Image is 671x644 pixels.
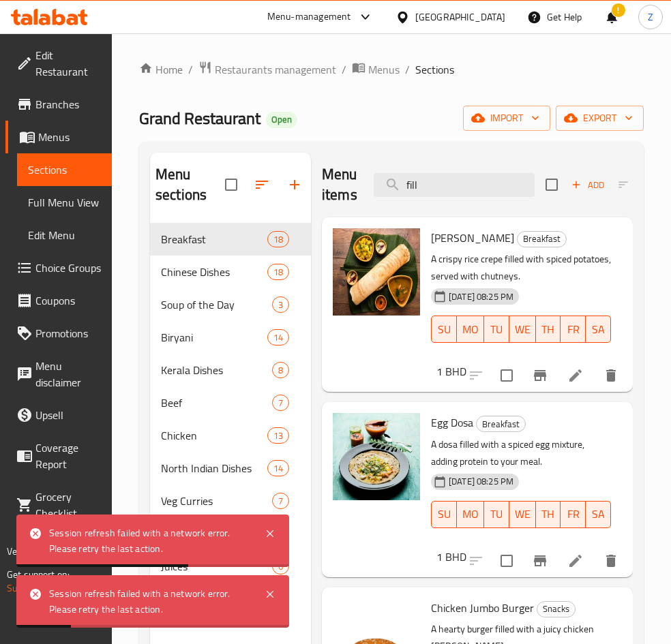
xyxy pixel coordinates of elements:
[405,61,410,78] li: /
[267,427,289,444] div: items
[431,228,514,248] span: [PERSON_NAME]
[139,103,260,134] span: Grand Restaurant
[155,164,225,205] h2: Menu sections
[648,10,653,25] span: Z
[474,110,539,127] span: import
[431,598,534,618] span: Chicken Jumbo Burger
[198,61,336,78] a: Restaurants management
[35,292,101,309] span: Coupons
[431,251,611,285] p: A crispy rice crepe filled with spiced potatoes, served with chutneys.
[484,316,509,343] button: TU
[586,501,611,528] button: SA
[342,61,346,78] li: /
[272,296,289,313] div: items
[35,407,101,423] span: Upsell
[150,485,311,517] div: Veg Curries7
[515,504,531,524] span: WE
[266,114,297,125] span: Open
[139,61,183,78] a: Home
[374,173,535,197] input: search
[436,547,466,566] h6: 1 BHD
[150,419,311,452] div: Chicken13
[273,397,288,410] span: 7
[5,121,112,153] a: Menus
[35,260,101,276] span: Choice Groups
[437,504,451,524] span: SU
[272,395,289,411] div: items
[566,174,610,196] button: Add
[267,460,289,476] div: items
[266,112,297,128] div: Open
[536,501,561,528] button: TH
[537,601,575,617] span: Snacks
[524,545,556,577] button: Branch-specific-item
[462,504,479,524] span: MO
[443,290,519,303] span: [DATE] 08:25 PM
[457,316,484,343] button: MO
[415,10,505,25] div: [GEOGRAPHIC_DATA]
[595,359,627,392] button: delete
[272,493,289,509] div: items
[462,320,479,339] span: MO
[161,395,272,411] span: Beef
[443,475,519,488] span: [DATE] 08:25 PM
[28,162,101,178] span: Sections
[415,61,454,78] span: Sections
[490,504,504,524] span: TU
[28,194,101,211] span: Full Menu View
[541,504,556,524] span: TH
[368,61,400,78] span: Menus
[5,39,112,88] a: Edit Restaurant
[38,129,101,145] span: Menus
[35,47,101,80] span: Edit Restaurant
[509,501,536,528] button: WE
[35,440,101,472] span: Coverage Report
[537,170,566,199] span: Select section
[49,586,251,617] div: Session refresh failed with a network error. Please retry the last action.
[161,493,272,509] span: Veg Curries
[5,284,112,317] a: Coupons
[150,217,311,588] nav: Menu sections
[161,329,267,346] span: Biryani
[352,61,400,78] a: Menus
[7,579,93,597] a: Support.OpsPlatform
[150,321,311,354] div: Biryani14
[591,320,606,339] span: SA
[569,177,606,193] span: Add
[463,106,550,131] button: import
[49,525,251,556] div: Session refresh failed with a network error. Please retry the last action.
[477,416,525,432] span: Breakfast
[591,504,606,524] span: SA
[273,495,288,508] span: 7
[561,501,586,528] button: FR
[5,431,112,480] a: Coverage Report
[476,416,526,432] div: Breakfast
[7,566,70,583] span: Get support on:
[7,542,40,560] span: Version:
[492,361,521,390] span: Select to update
[150,386,311,419] div: Beef7
[437,320,451,339] span: SU
[518,231,566,247] span: Breakfast
[322,164,357,205] h2: Menu items
[484,501,509,528] button: TU
[509,316,536,343] button: WE
[161,460,267,476] span: North Indian Dishes
[567,553,584,569] a: Edit menu item
[150,354,311,386] div: Kerala Dishes8
[150,256,311,288] div: Chinese Dishes18
[431,436,611,470] p: A dosa filled with a spiced egg mixture, adding protein to your meal.
[268,266,288,279] span: 18
[537,601,576,617] div: Snacks
[524,359,556,392] button: Branch-specific-item
[436,362,466,381] h6: 1 BHD
[431,316,457,343] button: SU
[5,399,112,431] a: Upsell
[5,480,112,530] a: Grocery Checklist
[566,504,580,524] span: FR
[267,9,351,25] div: Menu-management
[561,316,586,343] button: FR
